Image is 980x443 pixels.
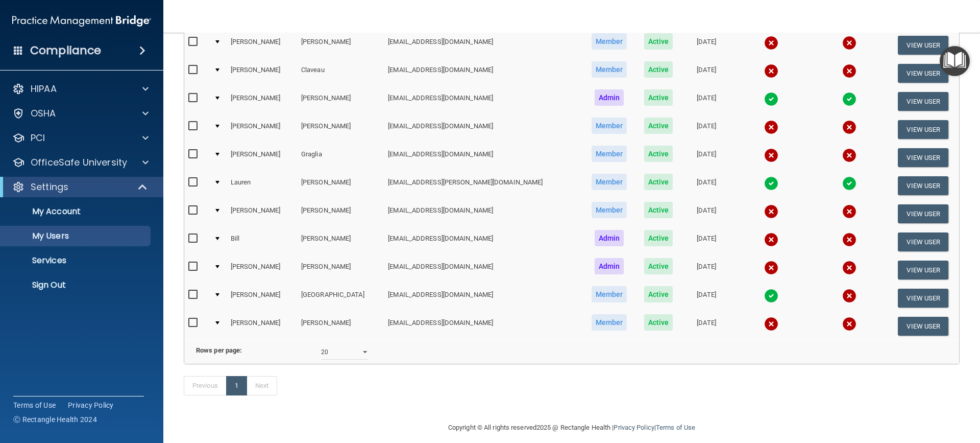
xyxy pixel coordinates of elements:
p: OfficeSafe University [31,156,127,169]
img: cross.ca9f0e7f.svg [842,120,856,134]
a: PCI [12,132,149,144]
a: Privacy Policy [68,400,114,410]
span: Active [644,33,673,50]
span: Member [592,174,627,190]
p: HIPAA [31,83,57,95]
td: Claveau [297,59,384,87]
p: Settings [31,181,68,193]
td: [PERSON_NAME] [297,228,384,256]
img: cross.ca9f0e7f.svg [842,261,856,275]
span: Active [644,258,673,274]
a: Privacy Policy [614,424,654,431]
img: tick.e7d51cea.svg [842,176,856,191]
p: Services [7,255,146,266]
a: Terms of Use [13,400,56,410]
span: Active [644,286,673,302]
td: [PERSON_NAME] [297,312,384,340]
span: Active [644,61,673,78]
td: [PERSON_NAME] [227,59,297,87]
td: [DATE] [681,256,732,284]
td: [DATE] [681,172,732,200]
td: [PERSON_NAME] [227,144,297,172]
button: View User [898,92,948,111]
td: [PERSON_NAME] [227,284,297,312]
a: Terms of Use [656,424,695,431]
button: View User [898,64,948,83]
img: cross.ca9f0e7f.svg [764,204,778,219]
p: OSHA [31,107,56,120]
td: [PERSON_NAME] [227,115,297,144]
img: cross.ca9f0e7f.svg [842,204,856,219]
img: cross.ca9f0e7f.svg [764,148,778,162]
td: [PERSON_NAME] [227,200,297,228]
button: View User [898,120,948,139]
td: [DATE] [681,312,732,340]
td: [EMAIL_ADDRESS][DOMAIN_NAME] [384,284,582,312]
span: Active [644,230,673,246]
td: [DATE] [681,59,732,87]
img: PMB logo [12,11,151,31]
p: Sign Out [7,280,146,290]
td: [EMAIL_ADDRESS][DOMAIN_NAME] [384,228,582,256]
td: [DATE] [681,228,732,256]
a: 1 [226,376,247,395]
td: [DATE] [681,144,732,172]
td: [EMAIL_ADDRESS][DOMAIN_NAME] [384,59,582,87]
span: Admin [595,258,624,274]
td: [EMAIL_ADDRESS][DOMAIN_NAME] [384,200,582,228]
a: Previous [184,376,227,395]
span: Active [644,174,673,190]
span: Member [592,118,627,134]
span: Admin [595,89,624,106]
td: [PERSON_NAME] [297,172,384,200]
img: cross.ca9f0e7f.svg [764,36,778,50]
td: [PERSON_NAME] [227,312,297,340]
td: [PERSON_NAME] [297,115,384,144]
a: OfficeSafe University [12,156,149,169]
a: OSHA [12,107,149,120]
td: [EMAIL_ADDRESS][DOMAIN_NAME] [384,115,582,144]
img: cross.ca9f0e7f.svg [764,261,778,275]
td: [PERSON_NAME] [227,31,297,59]
span: Admin [595,230,624,246]
img: cross.ca9f0e7f.svg [842,232,856,247]
button: View User [898,148,948,167]
td: [EMAIL_ADDRESS][DOMAIN_NAME] [384,87,582,115]
img: cross.ca9f0e7f.svg [842,64,856,78]
button: View User [898,289,948,308]
td: [DATE] [681,284,732,312]
td: [DATE] [681,31,732,59]
td: [PERSON_NAME] [297,256,384,284]
span: Member [592,286,627,302]
button: View User [898,232,948,251]
button: View User [898,36,948,55]
td: [EMAIL_ADDRESS][DOMAIN_NAME] [384,31,582,59]
span: Ⓒ Rectangle Health 2024 [13,414,97,425]
p: PCI [31,132,45,144]
td: [EMAIL_ADDRESS][DOMAIN_NAME] [384,256,582,284]
img: cross.ca9f0e7f.svg [842,289,856,303]
span: Active [644,202,673,218]
span: Member [592,202,627,218]
td: [PERSON_NAME] [297,200,384,228]
td: [DATE] [681,87,732,115]
button: View User [898,261,948,279]
td: [PERSON_NAME] [297,87,384,115]
img: cross.ca9f0e7f.svg [842,317,856,331]
span: Active [644,89,673,106]
span: Active [644,146,673,162]
td: [PERSON_NAME] [227,256,297,284]
span: Active [644,314,673,331]
img: cross.ca9f0e7f.svg [842,148,856,162]
span: Active [644,118,673,134]
img: tick.e7d51cea.svg [764,92,778,106]
span: Member [592,61,627,78]
img: cross.ca9f0e7f.svg [764,317,778,331]
a: Settings [12,181,148,193]
button: View User [898,204,948,223]
img: cross.ca9f0e7f.svg [764,232,778,247]
td: Lauren [227,172,297,200]
td: Bill [227,228,297,256]
td: [EMAIL_ADDRESS][PERSON_NAME][DOMAIN_NAME] [384,172,582,200]
span: Member [592,314,627,331]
